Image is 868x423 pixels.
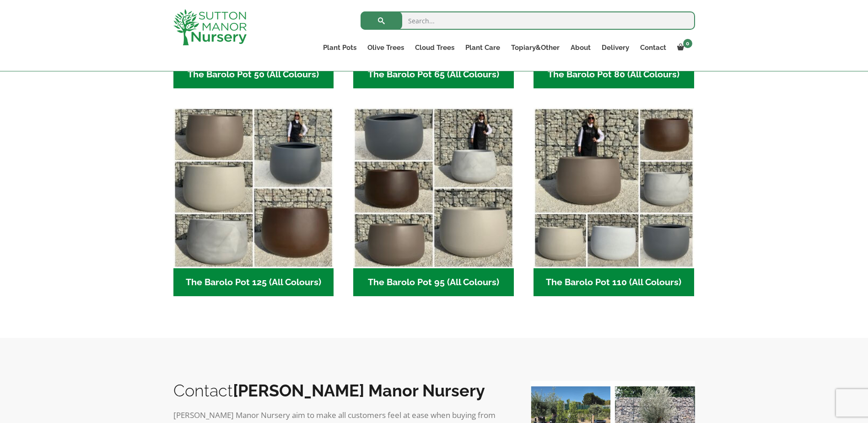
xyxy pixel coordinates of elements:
a: Visit product category The Barolo Pot 95 (All Colours) [353,108,514,296]
img: The Barolo Pot 125 (All Colours) [173,108,334,268]
a: 0 [672,41,695,54]
a: About [565,41,596,54]
h2: The Barolo Pot 65 (All Colours) [353,60,514,89]
input: Search... [361,11,695,30]
a: Olive Trees [362,41,410,54]
h2: The Barolo Pot 125 (All Colours) [173,268,334,297]
a: Contact [635,41,672,54]
a: Visit product category The Barolo Pot 110 (All Colours) [534,108,694,296]
a: Cloud Trees [410,41,460,54]
h2: The Barolo Pot 80 (All Colours) [534,60,694,89]
h2: The Barolo Pot 110 (All Colours) [534,268,694,297]
h2: The Barolo Pot 95 (All Colours) [353,268,514,297]
h2: The Barolo Pot 50 (All Colours) [173,60,334,89]
span: 0 [683,39,692,48]
img: The Barolo Pot 110 (All Colours) [534,108,694,268]
img: The Barolo Pot 95 (All Colours) [353,108,514,268]
a: Delivery [596,41,635,54]
a: Topiary&Other [506,41,565,54]
img: logo [173,9,247,45]
a: Plant Care [460,41,506,54]
b: [PERSON_NAME] Manor Nursery [233,381,485,400]
a: Visit product category The Barolo Pot 125 (All Colours) [173,108,334,296]
h2: Contact [173,381,512,400]
a: Plant Pots [318,41,362,54]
